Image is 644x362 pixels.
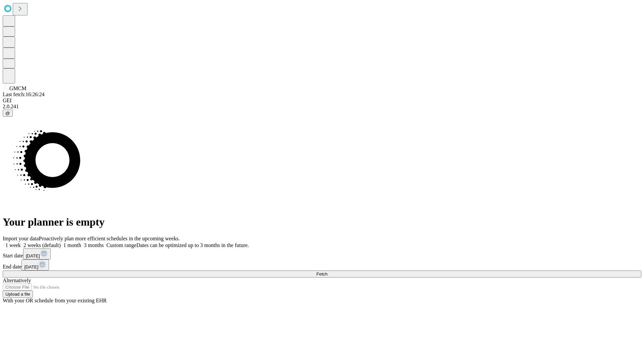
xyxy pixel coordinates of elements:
[63,242,81,248] span: 1 month
[23,242,61,248] span: 2 weeks (default)
[5,242,21,248] span: 1 week
[3,104,641,110] div: 2.0.241
[3,270,641,278] button: Fetch
[3,248,641,259] div: Start date
[3,298,107,303] span: With your OR schedule from your existing EHR
[3,236,39,241] span: Import your data
[26,253,40,258] span: [DATE]
[3,216,641,228] h1: Your planner is empty
[3,291,33,298] button: Upload a file
[3,98,641,104] div: GEI
[5,111,10,116] span: @
[21,259,49,270] button: [DATE]
[3,92,45,97] span: Last fetch: 16:26:24
[9,85,26,91] span: GMCM
[23,248,51,259] button: [DATE]
[24,264,38,269] span: [DATE]
[137,242,249,248] span: Dates can be optimized up to 3 months in the future.
[316,271,327,277] span: Fetch
[84,242,104,248] span: 3 months
[106,242,136,248] span: Custom range
[3,259,641,270] div: End date
[3,110,13,117] button: @
[3,278,31,283] span: Alternatively
[39,236,180,241] span: Proactively plan more efficient schedules in the upcoming weeks.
